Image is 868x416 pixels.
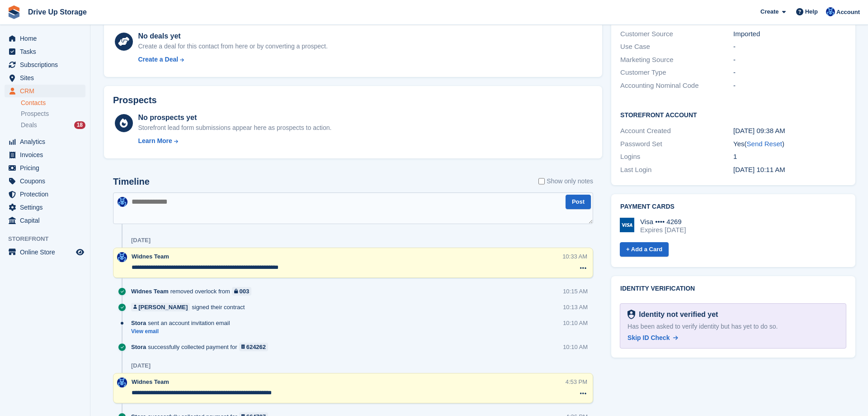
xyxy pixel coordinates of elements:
div: 10:10 AM [563,343,588,351]
span: Help [805,7,818,16]
div: removed overlock from [131,287,256,296]
span: Analytics [20,135,74,148]
div: No deals yet [138,31,327,42]
div: Identity not verified yet [635,309,718,320]
div: 10:10 AM [563,319,588,327]
span: Pricing [20,162,74,174]
span: Online Store [20,246,74,258]
div: - [733,81,846,91]
div: Create a Deal [138,55,178,64]
div: - [733,42,846,52]
a: menu [5,85,85,97]
a: Send Reset [747,140,782,148]
a: menu [5,135,85,148]
a: View email [131,328,235,335]
span: Storefront [8,234,90,244]
span: Protection [20,188,74,201]
label: Show only notes [538,177,593,186]
div: - [733,55,846,65]
span: Home [20,32,74,45]
a: [PERSON_NAME] [131,303,190,311]
span: Settings [20,201,74,214]
div: successfully collected payment for [131,343,273,351]
span: Stora [131,319,146,327]
div: 10:33 AM [562,252,587,261]
h2: Payment cards [620,203,846,210]
div: Visa •••• 4269 [640,218,686,226]
div: Learn More [138,136,172,146]
div: signed their contract [131,303,249,311]
div: Imported [733,29,846,39]
a: menu [5,214,85,227]
div: Yes [733,139,846,149]
a: menu [5,175,85,187]
img: Widnes Team [118,197,127,207]
a: Preview store [75,247,85,258]
a: menu [5,148,85,161]
div: Customer Source [620,29,733,39]
a: Deals 18 [21,120,85,130]
div: Logins [620,152,733,162]
img: Widnes Team [117,252,127,262]
a: + Add a Card [620,242,669,257]
div: Storefront lead form submissions appear here as prospects to action. [138,123,331,133]
a: menu [5,72,85,84]
img: Visa Logo [620,218,634,232]
a: menu [5,162,85,174]
span: Account [836,8,860,17]
a: Skip ID Check [627,333,678,343]
div: [DATE] [131,237,151,244]
div: Customer Type [620,67,733,78]
a: menu [5,32,85,45]
img: Identity Verification Ready [627,310,635,320]
div: 003 [240,287,250,296]
a: 624262 [239,343,269,351]
div: 10:13 AM [563,303,588,311]
div: [DATE] 09:38 AM [733,126,846,136]
span: Coupons [20,175,74,187]
a: Create a Deal [138,55,327,64]
a: menu [5,45,85,58]
span: Deals [21,121,37,129]
a: 003 [232,287,251,296]
span: Widnes Team [132,253,169,260]
div: 4:53 PM [566,378,587,386]
span: Invoices [20,148,74,161]
div: Create a deal for this contact from here or by converting a prospect. [138,42,327,51]
time: 2025-08-24 09:11:21 UTC [733,166,785,173]
div: Accounting Nominal Code [620,81,733,91]
input: Show only notes [538,177,545,186]
span: Widnes Team [132,378,169,385]
a: Drive Up Storage [24,5,90,19]
span: Capital [20,214,74,227]
h2: Storefront Account [620,110,846,119]
span: Tasks [20,45,74,58]
a: Contacts [21,99,85,107]
span: Prospects [21,110,49,118]
a: Prospects [21,109,85,119]
div: Expires [DATE] [640,226,686,234]
span: Subscriptions [20,58,74,71]
span: Create [760,7,778,16]
div: Password Set [620,139,733,149]
div: Last Login [620,165,733,175]
div: sent an account invitation email [131,319,235,327]
div: - [733,67,846,78]
div: [PERSON_NAME] [138,303,188,311]
h2: Identity verification [620,285,846,292]
span: Sites [20,72,74,84]
a: menu [5,188,85,201]
img: Widnes Team [826,7,835,16]
div: Marketing Source [620,55,733,65]
div: 624262 [246,343,266,351]
span: Widnes Team [131,287,169,296]
div: 10:15 AM [563,287,588,296]
div: 1 [733,152,846,162]
span: ( ) [745,140,784,148]
div: Use Case [620,42,733,52]
img: Widnes Team [117,378,127,387]
span: CRM [20,85,74,97]
button: Post [566,195,591,210]
a: menu [5,201,85,214]
h2: Prospects [113,95,157,105]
